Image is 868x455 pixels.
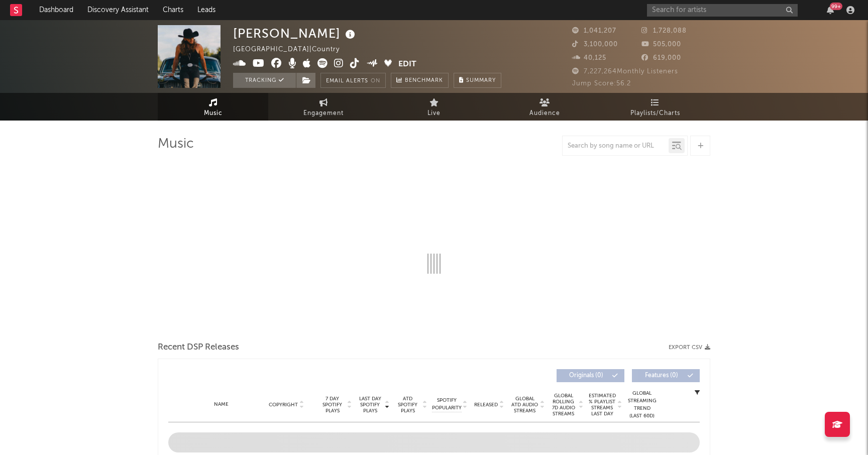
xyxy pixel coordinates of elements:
[572,55,606,61] span: 40,125
[641,41,681,48] span: 505,000
[158,342,239,354] span: Recent DSP Releases
[632,369,700,382] button: Features(0)
[391,73,449,88] a: Benchmark
[474,402,498,408] span: Released
[303,107,344,120] span: Engagement
[830,3,842,10] div: 99 +
[572,68,678,75] span: 7,227,264 Monthly Listeners
[379,93,489,121] a: Live
[268,93,379,121] a: Engagement
[627,390,657,420] div: Global Streaming Trend (Last 60D)
[269,402,298,408] span: Copyright
[320,73,386,88] button: Email AlertsOn
[233,73,296,88] button: Tracking
[529,107,560,120] span: Audience
[188,401,254,408] div: Name
[641,28,687,34] span: 1,728,088
[550,393,577,417] span: Global Rolling 7D Audio Streams
[158,93,268,121] a: Music
[319,396,346,414] span: 7 Day Spotify Plays
[600,93,710,121] a: Playlists/Charts
[641,55,681,61] span: 619,000
[572,41,618,48] span: 3,100,000
[427,107,441,120] span: Live
[511,396,538,414] span: Global ATD Audio Streams
[563,142,669,150] input: Search by song name or URL
[357,396,383,414] span: Last Day Spotify Plays
[394,396,421,414] span: ATD Spotify Plays
[466,78,496,83] span: Summary
[233,44,351,56] div: [GEOGRAPHIC_DATA] | Country
[233,25,358,42] div: [PERSON_NAME]
[489,93,600,121] a: Audience
[572,28,616,34] span: 1,041,207
[669,345,710,351] button: Export CSV
[204,107,223,120] span: Music
[647,4,798,17] input: Search for artists
[398,58,416,71] button: Edit
[572,80,631,87] span: Jump Score: 56.2
[405,75,443,87] span: Benchmark
[588,393,616,417] span: Estimated % Playlist Streams Last Day
[630,107,680,120] span: Playlists/Charts
[432,397,462,412] span: Spotify Popularity
[454,73,501,88] button: Summary
[827,6,834,14] button: 99+
[371,78,380,84] em: On
[563,373,609,379] span: Originals ( 0 )
[638,373,685,379] span: Features ( 0 )
[557,369,624,382] button: Originals(0)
